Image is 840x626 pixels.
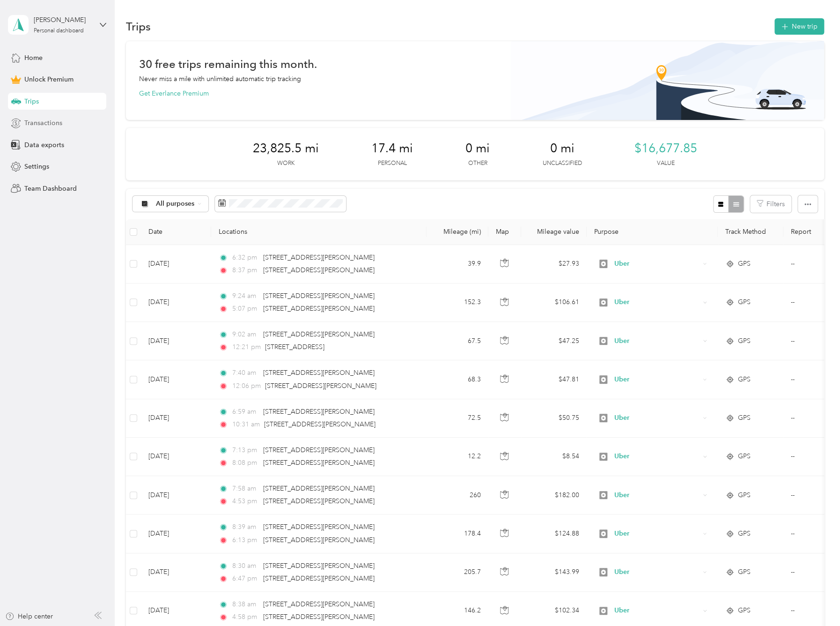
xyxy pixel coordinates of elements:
[232,535,259,545] span: 6:13 pm
[232,445,259,455] span: 7:13 pm
[614,336,700,346] span: Uber
[141,283,211,322] td: [DATE]
[264,420,376,428] span: [STREET_ADDRESS][PERSON_NAME]
[738,451,751,462] span: GPS
[465,141,490,156] span: 0 mi
[738,259,751,269] span: GPS
[599,491,608,499] img: Legacy Icon [Uber]
[521,438,587,476] td: $8.54
[263,613,375,621] span: [STREET_ADDRESS][PERSON_NAME]
[599,414,608,422] img: Legacy Icon [Uber]
[427,476,488,514] td: 260
[232,253,259,263] span: 6:32 pm
[265,382,376,390] span: [STREET_ADDRESS][PERSON_NAME]
[614,567,700,577] span: Uber
[521,322,587,360] td: $47.25
[5,611,53,621] button: Help center
[634,141,697,156] span: $16,677.85
[738,413,751,423] span: GPS
[599,260,608,268] img: Legacy Icon [Uber]
[614,529,700,539] span: Uber
[599,337,608,345] img: Legacy Icon [Uber]
[738,567,751,577] span: GPS
[232,599,259,610] span: 8:38 am
[427,514,488,553] td: 178.4
[614,259,700,269] span: Uber
[232,574,259,584] span: 6:47 pm
[24,75,74,84] span: Unlock Premium
[263,459,375,467] span: [STREET_ADDRESS][PERSON_NAME]
[521,219,587,245] th: Mileage value
[263,369,375,377] span: [STREET_ADDRESS][PERSON_NAME]
[521,399,587,438] td: $50.75
[232,407,259,417] span: 6:59 am
[156,201,195,207] span: All purposes
[521,514,587,553] td: $124.88
[599,568,608,576] img: Legacy Icon [Uber]
[263,484,375,492] span: [STREET_ADDRESS][PERSON_NAME]
[750,195,791,213] button: Filters
[521,245,587,283] td: $27.93
[24,118,62,128] span: Transactions
[263,292,375,300] span: [STREET_ADDRESS][PERSON_NAME]
[34,28,84,34] div: Personal dashboard
[521,553,587,592] td: $143.99
[232,368,259,378] span: 7:40 am
[232,265,259,276] span: 8:37 pm
[427,438,488,476] td: 12.2
[126,22,151,31] h1: Trips
[24,140,64,150] span: Data exports
[141,438,211,476] td: [DATE]
[378,159,407,168] p: Personal
[232,329,259,340] span: 9:02 am
[24,97,39,106] span: Trips
[656,159,674,168] p: Value
[263,305,375,313] span: [STREET_ADDRESS][PERSON_NAME]
[141,399,211,438] td: [DATE]
[232,304,259,314] span: 5:07 pm
[427,322,488,360] td: 67.5
[614,605,700,616] span: Uber
[599,529,608,538] img: Legacy Icon [Uber]
[738,297,751,307] span: GPS
[263,266,375,274] span: [STREET_ADDRESS][PERSON_NAME]
[550,141,574,156] span: 0 mi
[263,446,375,454] span: [STREET_ADDRESS][PERSON_NAME]
[139,89,209,98] button: Get Everlance Premium
[427,399,488,438] td: 72.5
[141,476,211,514] td: [DATE]
[141,514,211,553] td: [DATE]
[599,453,608,461] img: Legacy Icon [Uber]
[263,253,375,261] span: [STREET_ADDRESS][PERSON_NAME]
[599,375,608,384] img: Legacy Icon [Uber]
[521,476,587,514] td: $182.00
[232,342,261,352] span: 12:21 pm
[263,600,375,608] span: [STREET_ADDRESS][PERSON_NAME]
[738,490,751,500] span: GPS
[232,291,259,301] span: 9:24 am
[24,184,77,194] span: Team Dashboard
[427,283,488,322] td: 152.3
[141,219,211,245] th: Date
[24,53,43,63] span: Home
[263,330,375,338] span: [STREET_ADDRESS][PERSON_NAME]
[587,219,718,245] th: Purpose
[788,574,840,626] iframe: Everlance-gr Chat Button Frame
[427,553,488,592] td: 205.7
[468,159,487,168] p: Other
[263,523,375,531] span: [STREET_ADDRESS][PERSON_NAME]
[232,381,261,391] span: 12:06 pm
[614,451,700,462] span: Uber
[599,607,608,615] img: Legacy Icon [Uber]
[774,18,824,35] button: New trip
[614,413,700,423] span: Uber
[141,245,211,283] td: [DATE]
[211,219,427,245] th: Locations
[488,219,521,245] th: Map
[265,343,324,351] span: [STREET_ADDRESS]
[141,553,211,592] td: [DATE]
[511,41,824,120] img: Banner
[253,141,319,156] span: 23,825.5 mi
[232,484,259,494] span: 7:58 am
